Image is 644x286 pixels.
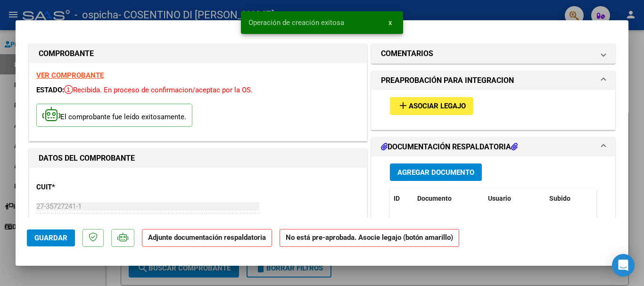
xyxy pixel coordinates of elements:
[488,195,511,202] span: Usuario
[549,195,570,202] span: Subido
[484,188,545,209] datatable-header-cell: Usuario
[397,168,474,177] span: Agregar Documento
[390,97,473,114] button: Asociar Legajo
[381,48,433,59] h1: COMENTARIOS
[397,100,409,111] mat-icon: add
[64,86,253,94] span: Recibida. En proceso de confirmacion/aceptac por la OS.
[34,234,67,242] span: Guardar
[390,163,482,181] button: Agregar Documento
[36,86,64,94] span: ESTADO:
[545,188,593,209] datatable-header-cell: Subido
[39,154,135,163] strong: DATOS DEL COMPROBANTE
[248,18,344,27] span: Operación de creación exitosa
[148,233,266,242] strong: Adjunte documentación respaldatoria
[372,44,615,63] mat-expansion-panel-header: COMENTARIOS
[36,182,133,193] p: CUIT
[390,188,413,209] datatable-header-cell: ID
[612,254,635,277] div: Open Intercom Messenger
[409,102,466,111] span: Asociar Legajo
[394,195,400,202] span: ID
[381,75,514,86] h1: PREAPROBACIÓN PARA INTEGRACION
[372,138,615,156] mat-expansion-panel-header: DOCUMENTACIÓN RESPALDATORIA
[381,14,399,31] button: x
[36,71,104,80] a: VER COMPROBANTE
[27,229,75,246] button: Guardar
[593,188,640,209] datatable-header-cell: Acción
[36,104,192,127] p: El comprobante fue leído exitosamente.
[280,229,459,247] strong: No está pre-aprobada. Asocie legajo (botón amarillo)
[417,195,452,202] span: Documento
[372,71,615,90] mat-expansion-panel-header: PREAPROBACIÓN PARA INTEGRACION
[39,49,94,58] strong: COMPROBANTE
[372,90,615,129] div: PREAPROBACIÓN PARA INTEGRACION
[381,141,518,153] h1: DOCUMENTACIÓN RESPALDATORIA
[388,18,392,27] span: x
[413,188,484,209] datatable-header-cell: Documento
